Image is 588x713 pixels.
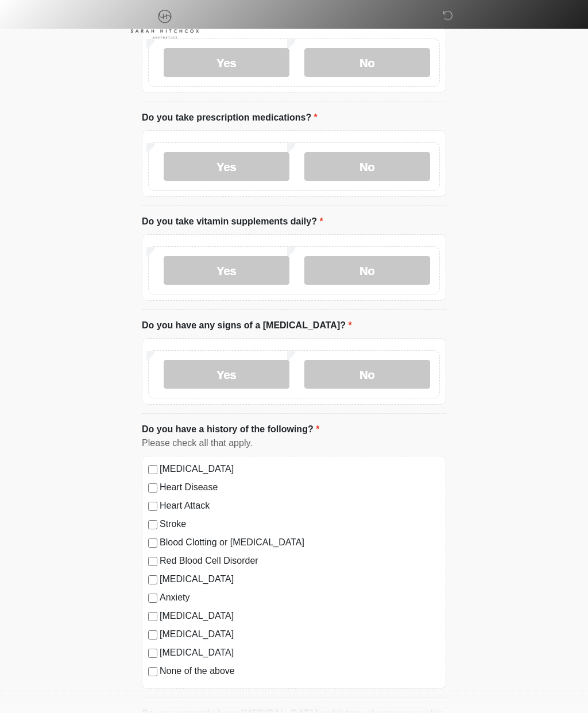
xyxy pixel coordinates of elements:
[164,257,289,285] label: Yes
[130,9,199,39] img: Sarah Hitchcox Aesthetics Logo
[148,557,157,567] input: Red Blood Cell Disorder
[160,536,440,550] label: Blood Clotting or [MEDICAL_DATA]
[148,576,157,585] input: [MEDICAL_DATA]
[142,215,323,229] label: Do you take vitamin supplements daily?
[304,257,430,285] label: No
[160,463,440,476] label: [MEDICAL_DATA]
[164,153,289,181] label: Yes
[142,319,352,333] label: Do you have any signs of a [MEDICAL_DATA]?
[164,49,289,77] label: Yes
[148,594,157,603] input: Anxiety
[148,649,157,658] input: [MEDICAL_DATA]
[142,111,318,125] label: Do you take prescription medications?
[160,628,440,642] label: [MEDICAL_DATA]
[164,361,289,389] label: Yes
[160,591,440,605] label: Anxiety
[160,665,440,679] label: None of the above
[304,153,430,181] label: No
[304,49,430,77] label: No
[148,668,157,677] input: None of the above
[142,423,319,437] label: Do you have a history of the following?
[148,613,157,622] input: [MEDICAL_DATA]
[160,518,440,532] label: Stroke
[148,631,157,640] input: [MEDICAL_DATA]
[160,646,440,660] label: [MEDICAL_DATA]
[160,481,440,495] label: Heart Disease
[148,502,157,511] input: Heart Attack
[148,521,157,530] input: Stroke
[148,466,157,475] input: [MEDICAL_DATA]
[160,573,440,587] label: [MEDICAL_DATA]
[160,610,440,623] label: [MEDICAL_DATA]
[304,361,430,389] label: No
[160,555,440,568] label: Red Blood Cell Disorder
[148,539,157,548] input: Blood Clotting or [MEDICAL_DATA]
[160,499,440,513] label: Heart Attack
[142,437,446,451] div: Please check all that apply.
[148,484,157,493] input: Heart Disease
